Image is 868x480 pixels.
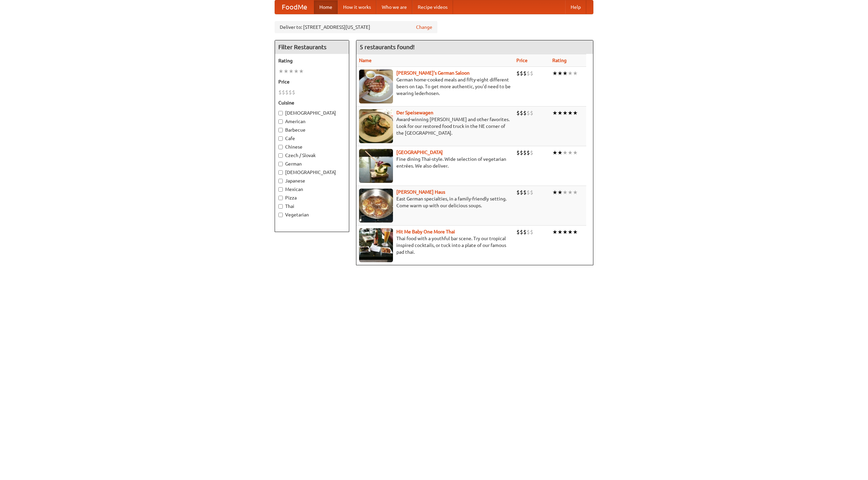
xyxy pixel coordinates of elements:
label: Barbecue [278,127,346,133]
li: ★ [552,109,557,117]
li: ★ [568,70,573,77]
label: Cafe [278,135,346,142]
li: $ [516,228,520,236]
p: German home-cooked meals and fifty-eight different beers on tap. To get more authentic, you'd nee... [359,76,511,97]
li: ★ [573,70,578,77]
input: Thai [278,204,283,209]
div: Deliver to: [STREET_ADDRESS][US_STATE] [275,21,437,33]
a: Who we are [376,0,412,14]
li: ★ [563,149,568,156]
img: speisewagen.jpg [359,109,393,143]
a: Change [416,24,432,31]
label: Thai [278,203,346,210]
li: ★ [557,228,563,236]
label: German [278,160,346,167]
h5: Rating [278,57,346,64]
a: Price [516,58,528,63]
li: $ [289,89,292,96]
img: babythai.jpg [359,228,393,262]
input: Chinese [278,145,283,149]
li: $ [527,228,530,236]
li: ★ [563,189,568,196]
p: Thai food with a youthful bar scene. Try our tropical inspired cocktails, or tuck into a plate of... [359,235,511,255]
a: Hit Me Baby One More Thai [396,229,455,234]
input: Pizza [278,196,283,200]
li: $ [523,149,527,156]
p: Award-winning [PERSON_NAME] and other favorites. Look for our restored food truck in the NE corne... [359,116,511,136]
li: $ [530,109,533,117]
li: ★ [283,68,289,75]
li: ★ [568,149,573,156]
input: [DEMOGRAPHIC_DATA] [278,170,283,175]
li: ★ [573,149,578,156]
img: satay.jpg [359,149,393,183]
li: ★ [573,228,578,236]
a: Help [565,0,586,14]
li: $ [520,149,523,156]
label: Mexican [278,186,346,193]
li: $ [530,228,533,236]
a: Name [359,58,372,63]
li: $ [516,149,520,156]
input: German [278,162,283,166]
li: $ [282,89,285,96]
label: Japanese [278,177,346,184]
li: $ [523,189,527,196]
li: $ [527,109,530,117]
li: $ [292,89,295,96]
li: $ [516,189,520,196]
li: $ [516,70,520,77]
li: $ [527,70,530,77]
li: ★ [552,228,557,236]
li: $ [523,109,527,117]
li: $ [527,189,530,196]
a: FoodMe [275,0,314,14]
a: [GEOGRAPHIC_DATA] [396,150,443,155]
li: ★ [568,109,573,117]
input: Japanese [278,179,283,183]
h5: Cuisine [278,99,346,106]
li: ★ [563,109,568,117]
ng-pluralize: 5 restaurants found! [360,44,415,50]
li: $ [530,189,533,196]
h5: Price [278,78,346,85]
a: Recipe videos [412,0,453,14]
input: [DEMOGRAPHIC_DATA] [278,111,283,115]
li: $ [527,149,530,156]
input: Czech / Slovak [278,153,283,158]
label: Vegetarian [278,211,346,218]
li: ★ [557,70,563,77]
input: Barbecue [278,128,283,132]
li: ★ [573,109,578,117]
img: kohlhaus.jpg [359,189,393,223]
a: How it works [338,0,376,14]
li: ★ [552,189,557,196]
li: $ [523,70,527,77]
label: [DEMOGRAPHIC_DATA] [278,169,346,176]
li: ★ [568,189,573,196]
li: $ [530,70,533,77]
a: Rating [552,58,567,63]
li: $ [530,149,533,156]
li: ★ [278,68,283,75]
li: ★ [289,68,294,75]
input: Cafe [278,136,283,141]
label: [DEMOGRAPHIC_DATA] [278,110,346,116]
li: ★ [557,109,563,117]
li: ★ [568,228,573,236]
li: ★ [563,228,568,236]
li: $ [285,89,289,96]
li: $ [520,189,523,196]
a: [PERSON_NAME]'s German Saloon [396,70,470,76]
label: Chinese [278,143,346,150]
li: ★ [552,149,557,156]
li: ★ [573,189,578,196]
label: Pizza [278,194,346,201]
li: ★ [557,149,563,156]
a: [PERSON_NAME] Haus [396,189,445,195]
a: Der Speisewagen [396,110,433,115]
li: ★ [552,70,557,77]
